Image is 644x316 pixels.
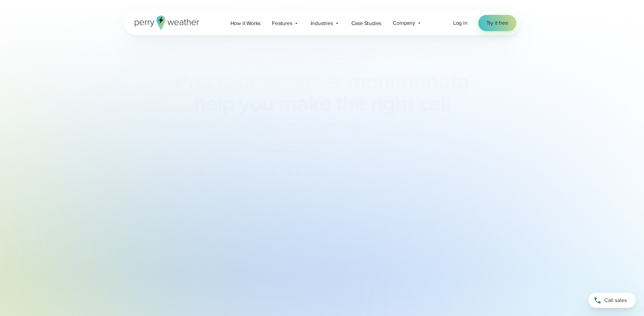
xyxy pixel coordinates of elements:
[393,19,415,27] span: Company
[346,16,387,30] a: Case Studies
[604,296,627,304] span: Call sales
[225,16,266,30] a: How it Works
[311,19,333,27] span: Industries
[453,19,467,27] a: Log in
[588,293,636,308] a: Call sales
[231,19,261,27] span: How it Works
[272,19,292,27] span: Features
[486,19,508,27] span: Try it free
[351,19,382,27] span: Case Studies
[478,15,516,31] a: Try it free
